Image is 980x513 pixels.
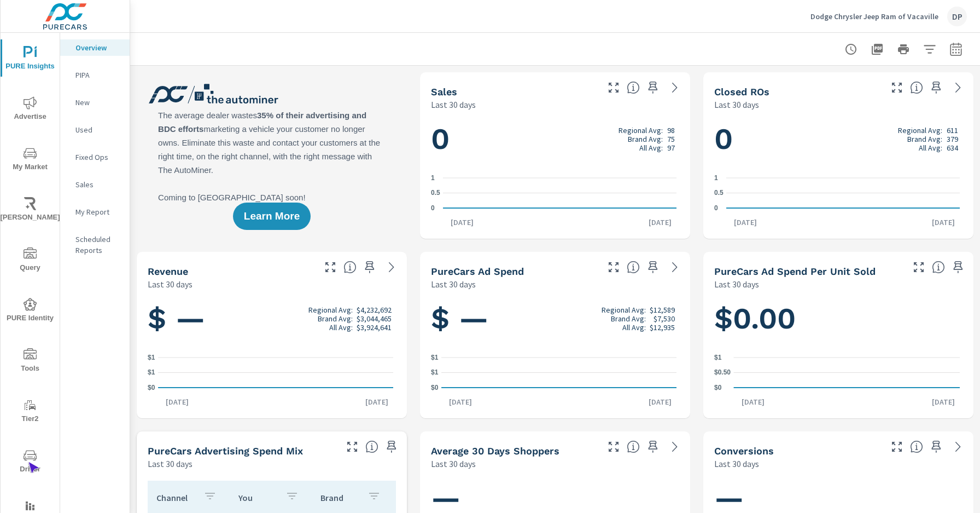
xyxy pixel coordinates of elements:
[619,126,663,135] p: Regional Avg:
[431,457,476,470] p: Last 30 days
[320,492,359,503] p: Brand
[60,231,130,258] div: Scheduled Reports
[75,70,121,80] p: PIPA
[357,323,392,332] p: $3,924,641
[148,384,155,391] text: $0
[431,384,439,391] text: $0
[622,323,646,332] p: All Avg:
[666,79,684,96] a: See more details in report
[75,179,121,190] p: Sales
[148,457,192,470] p: Last 30 days
[654,314,675,323] p: $7,530
[60,67,130,83] div: PIPA
[898,126,942,135] p: Regional Avg:
[318,314,353,323] p: Brand Avg:
[945,38,967,60] button: Select Date Range
[431,278,476,291] p: Last 30 days
[927,79,945,96] span: Save this to your personalized report
[919,143,942,152] p: All Avg:
[383,438,400,456] span: Save this to your personalized report
[4,197,56,224] span: [PERSON_NAME]
[650,323,675,332] p: $12,935
[924,217,962,228] p: [DATE]
[907,135,942,143] p: Brand Avg:
[866,38,888,60] button: "Export Report to PDF"
[431,300,679,337] h1: $ —
[734,396,772,407] p: [DATE]
[233,203,311,230] button: Learn More
[431,120,679,158] h1: 0
[75,97,121,108] p: New
[60,176,130,193] div: Sales
[714,354,722,361] text: $1
[714,445,774,457] h5: Conversions
[357,314,392,323] p: $3,044,465
[431,369,439,377] text: $1
[667,143,675,152] p: 97
[627,440,640,453] span: A rolling 30 day total of daily Shoppers on the dealership website, averaged over the selected da...
[892,38,914,60] button: Print Report
[644,79,662,96] span: Save this to your personalized report
[667,135,675,143] p: 75
[627,261,640,274] span: Total cost of media for all PureCars channels for the selected dealership group over the selected...
[431,98,476,111] p: Last 30 days
[714,86,769,97] h5: Closed ROs
[910,81,923,94] span: Number of Repair Orders Closed by the selected dealership group over the selected time range. [So...
[714,204,718,212] text: 0
[60,39,130,56] div: Overview
[60,94,130,111] div: New
[627,81,640,94] span: Number of vehicles sold by the dealership over the selected date range. [Source: This data is sou...
[4,46,56,73] span: PURE Insights
[329,323,353,332] p: All Avg:
[343,261,357,274] span: Total sales revenue over the selected date range. [Source: This data is sourced from the dealer’s...
[75,152,121,163] p: Fixed Ops
[605,79,622,96] button: Make Fullscreen
[910,440,923,453] span: The number of dealer-specified goals completed by a visitor. [Source: This data is provided by th...
[431,189,440,197] text: 0.5
[357,306,392,314] p: $4,232,692
[919,38,941,60] button: Apply Filters
[431,266,524,277] h5: PureCars Ad Spend
[714,266,876,277] h5: PureCars Ad Spend Per Unit Sold
[949,438,967,456] a: See more details in report
[4,247,56,274] span: Query
[4,348,56,375] span: Tools
[443,217,481,228] p: [DATE]
[441,396,480,407] p: [DATE]
[322,258,339,276] button: Make Fullscreen
[666,258,684,276] a: See more details in report
[361,258,378,276] span: Save this to your personalized report
[431,174,435,182] text: 1
[148,369,155,377] text: $1
[924,396,962,407] p: [DATE]
[639,143,663,152] p: All Avg:
[431,86,457,97] h5: Sales
[365,440,378,453] span: This table looks at how you compare to the amount of budget you spend per channel as opposed to y...
[714,120,962,158] h1: 0
[641,217,679,228] p: [DATE]
[60,122,130,138] div: Used
[148,278,192,291] p: Last 30 days
[810,11,938,21] p: Dodge Chrysler Jeep Ram of Vacaville
[888,438,906,456] button: Make Fullscreen
[343,438,361,456] button: Make Fullscreen
[358,396,396,407] p: [DATE]
[927,438,945,456] span: Save this to your personalized report
[60,149,130,165] div: Fixed Ops
[714,174,718,182] text: 1
[667,126,675,135] p: 98
[431,445,559,457] h5: Average 30 Days Shoppers
[644,258,662,276] span: Save this to your personalized report
[75,234,121,256] p: Scheduled Reports
[4,298,56,325] span: PURE Identity
[4,147,56,174] span: My Market
[431,354,439,361] text: $1
[605,258,622,276] button: Make Fullscreen
[949,79,967,96] a: See more details in report
[75,206,121,217] p: My Report
[244,211,300,221] span: Learn More
[714,384,722,391] text: $0
[156,492,195,503] p: Channel
[947,126,958,135] p: 611
[75,42,121,53] p: Overview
